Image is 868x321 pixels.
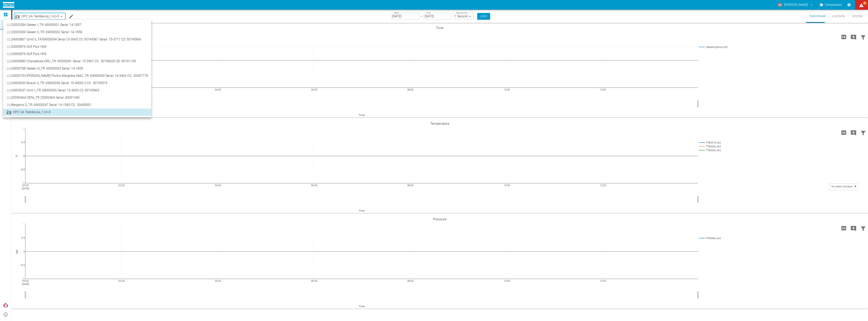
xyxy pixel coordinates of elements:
[6,37,148,42] a: 24000867 Izmit II_TR:69000004 Serial:15-3065 CS: 50745967 Serail: 15-3717 CS: 50745966
[6,52,148,56] a: 24000876 DLR Porz HD5
[13,110,51,115] span: OPC UA Testdevice_1+2=5
[6,66,148,71] a: 24003788 Geleen III_TR: 69000003 Serial: 14-1859
[6,22,148,27] a: 23003284 Geleen I_TR: 69000001 Serial: 14-1857
[11,22,81,27] span: 23003284 Geleen I_TR: 69000001 Serial: 14-1857
[6,44,148,49] a: 24000876 DLR Porz HD4
[6,59,148,64] a: 24000880 Chanakkale ORC_TR: 69000041 Serial: 15-3967 CS : 50746020 SD: 50741109
[11,81,107,86] span: 24005630 Bilecik V_TR: 69000056 Serial: 15-4000(1) CS : 50745974
[11,66,83,71] span: 24003788 Geleen III_TR: 69000003 Serial: 14-1859
[6,88,148,93] a: 24005637 Izmir I_TR: 69000055 Serial: 15-3620 CS: 50745963
[6,30,148,35] a: 23003300 Geleen II_TR: 69000002 Serial: 14-1858
[11,30,82,35] span: 23003300 Geleen II_TR: 69000002 Serial: 14-1858
[11,102,92,107] span: Bergamo 2_TR: 69000047 Serial: 14-1565 CS : 50458301
[11,37,141,42] span: 24000867 Izmit II_TR:69000004 Serial:15-3065 CS: 50745967 Serail: 15-3717 CS: 50745966
[11,95,80,100] span: 25000464 CEFA_TR 25000464 Serial: 40001340
[11,73,148,78] span: 24003793 [PERSON_NAME] Portho Marghera MAC_TR: 69000040 Serial: 14-3462 CS : 50457778
[6,110,148,115] a: OPC UA Testdevice_1+2=5
[11,52,46,56] span: 24000876 DLR Porz HD5
[6,81,148,86] a: 24005630 Bilecik V_TR: 69000056 Serial: 15-4000(1) CS : 50745974
[6,102,148,107] a: Bergamo 2_TR: 69000047 Serial: 14-1565 CS : 50458301
[11,59,136,64] span: 24000880 Chanakkale ORC_TR: 69000041 Serial: 15-3967 CS : 50746020 SD: 50741109
[11,88,99,93] span: 24005637 Izmir I_TR: 69000055 Serial: 15-3620 CS: 50745963
[6,73,148,78] a: 24003793 [PERSON_NAME] Portho Marghera MAC_TR: 69000040 Serial: 14-3462 CS : 50457778
[6,95,148,100] a: 25000464 CEFA_TR 25000464 Serial: 40001340
[11,44,46,49] span: 24000876 DLR Porz HD4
